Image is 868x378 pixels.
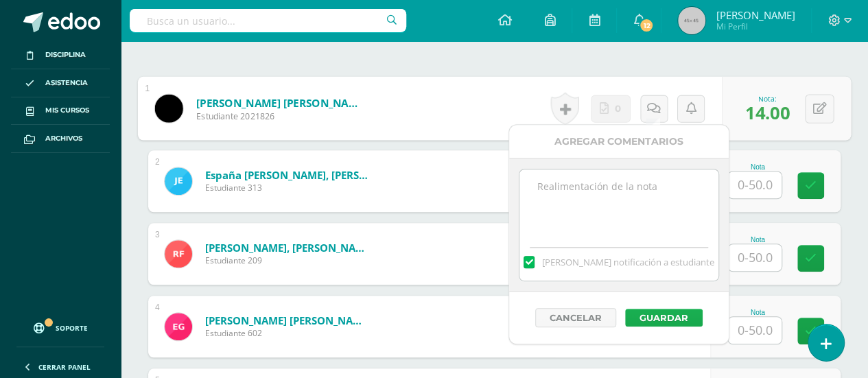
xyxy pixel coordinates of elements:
[716,21,795,32] span: Mi Perfil
[542,256,714,268] span: [PERSON_NAME] notificación a estudiante
[165,240,192,268] img: dbc0640ded2299201cce0e721d0ab103.png
[165,167,192,195] img: 7a60f58bd85669766952efd876f022b0.png
[196,110,366,122] span: Estudiante 2021826
[745,99,790,123] span: 14.00
[11,69,110,97] a: Asistencia
[11,97,110,126] a: Mis cursos
[11,125,110,153] a: Archivos
[205,327,370,339] span: Estudiante 602
[11,41,110,69] a: Disciplina
[56,323,88,333] span: Soporte
[154,94,183,122] img: e896a820d851452fd47f326266b888a9.png
[716,8,795,22] span: [PERSON_NAME]
[639,18,654,33] span: 12
[625,309,703,327] button: Guardar
[45,105,89,116] span: Mis cursos
[130,9,406,32] input: Busca un usuario...
[205,314,370,327] a: [PERSON_NAME] [PERSON_NAME]
[45,49,86,60] span: Disciplina
[205,241,370,255] a: [PERSON_NAME], [PERSON_NAME]
[205,182,370,193] span: Estudiante 313
[196,95,366,110] a: [PERSON_NAME] [PERSON_NAME]
[728,172,782,198] input: 0-50.0
[535,308,616,327] button: Cancelar
[615,95,621,121] span: 0
[16,309,104,343] a: Soporte
[728,244,782,271] input: 0-50.0
[205,255,370,266] span: Estudiante 209
[45,78,88,88] span: Asistencia
[728,317,782,344] input: 0-50.0
[727,309,788,316] div: Nota
[727,163,788,171] div: Nota
[165,313,192,340] img: ed07e8d53413adfd3c97f4b9d7f54d20.png
[509,125,729,158] div: Agregar Comentarios
[205,168,370,182] a: España [PERSON_NAME], [PERSON_NAME]
[727,236,788,244] div: Nota
[745,93,790,103] div: Nota:
[45,133,82,144] span: Archivos
[38,362,91,372] span: Cerrar panel
[678,7,705,34] img: 45x45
